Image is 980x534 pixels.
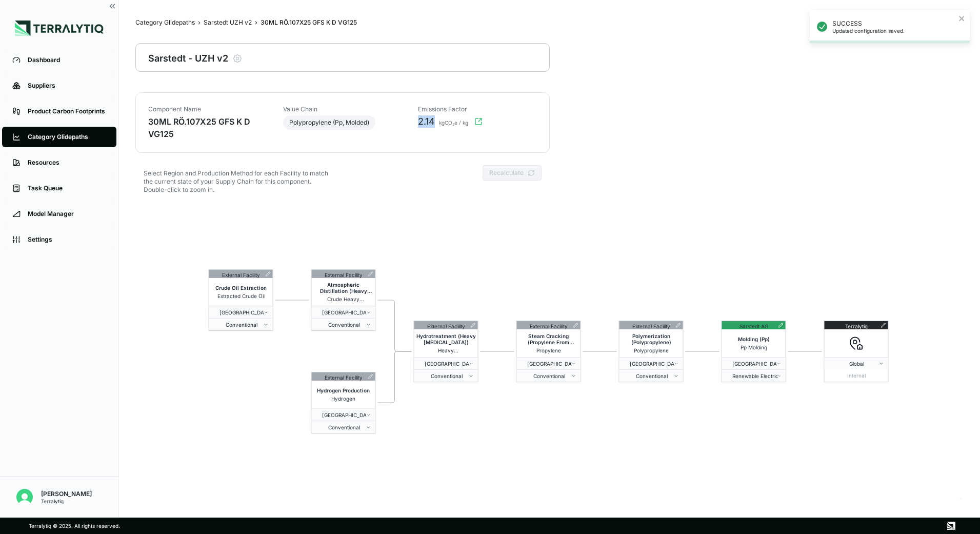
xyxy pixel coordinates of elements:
span: conventional [624,373,674,379]
div: Dashboard [28,56,106,64]
span: Germany [624,361,674,367]
span: Steam Cracking (Propylene From [GEOGRAPHIC_DATA]) [519,333,578,345]
span: Propylene [536,347,561,353]
span: conventional [213,322,264,328]
span: › [255,18,257,27]
span: conventional [316,424,366,430]
span: Germany [726,361,777,367]
span: Hydrogen [331,395,355,402]
div: Model Manager [28,210,106,218]
div: Task Queue [28,184,106,192]
span: › [198,18,201,27]
div: Sarstedt AGMolding (Pp)Pp Molding [GEOGRAPHIC_DATA] Renewable Electricity (Ppa) [722,321,786,382]
button: [GEOGRAPHIC_DATA] [209,306,273,318]
button: Global [825,357,888,369]
span: Germany [418,361,469,367]
p: Updated configuration saved. [832,28,955,34]
span: Crude Heavy [MEDICAL_DATA] [314,296,373,302]
button: Conventional [517,369,581,382]
button: Conventional [312,421,375,433]
button: [GEOGRAPHIC_DATA] [312,306,375,318]
button: Conventional [312,318,375,330]
button: [GEOGRAPHIC_DATA] [517,357,581,369]
button: [GEOGRAPHIC_DATA] [722,357,786,369]
span: Molding (Pp) [738,336,770,342]
g: Edge from 3 to 4 [378,351,412,403]
div: Select Region and Production Method for each Facility to match the current state of your Supply C... [135,165,336,194]
span: Germany [521,361,572,367]
div: Category Glidepaths [28,133,106,141]
span: Crude Oil Extraction [215,285,267,291]
div: External FacilityHydrogen ProductionHydrogen [GEOGRAPHIC_DATA] Conventional [311,372,376,433]
div: Resources [28,159,106,167]
img: Logo [15,21,104,36]
div: Terralytiq [845,321,868,329]
div: External FacilityHydrotreatment (Heavy [MEDICAL_DATA])Heavy [MEDICAL_DATA] [GEOGRAPHIC_DATA] Conv... [414,321,478,382]
button: Conventional [209,318,273,330]
span: Polymerization (Polypropylene) [622,333,681,345]
div: Emissions Factor [418,105,536,113]
div: External FacilityPolymerization (Polypropylene)Polypropylene [GEOGRAPHIC_DATA] Conventional [619,321,684,382]
span: Extracted Crude Oil [217,293,265,299]
div: Component Name [148,105,267,113]
span: Polypropylene [634,347,669,353]
div: Sarstedt - UZH v2 [148,50,228,65]
span: Polypropylene (Pp, Molded) [289,118,369,127]
span: conventional [521,373,571,379]
div: External Facility [325,372,363,381]
div: Terralytiq [41,498,92,504]
div: External FacilityCrude Oil ExtractionExtracted Crude Oil [GEOGRAPHIC_DATA] Conventional [209,269,273,331]
div: External Facility [325,270,363,278]
a: Category Glidepaths [135,18,195,27]
button: Open user button [12,485,37,509]
span: Global [829,361,879,367]
button: [GEOGRAPHIC_DATA] [414,357,478,369]
div: 30ML RÖ.107X25 GFS K D VG125 [148,115,267,140]
div: External Facility [222,270,260,278]
button: [GEOGRAPHIC_DATA] [312,408,375,421]
div: Internal [825,369,888,382]
span: Germany [316,412,367,418]
span: 2.14 [418,115,435,128]
span: Atmospheric Distillation (Heavy [MEDICAL_DATA]) [314,282,373,294]
div: External Facility [530,321,568,329]
span: Germany [316,309,367,315]
button: Conventional [619,369,683,382]
span: Hydrotreatment (Heavy [MEDICAL_DATA]) [416,333,476,345]
span: Germany [213,309,264,315]
div: Settings [28,235,106,244]
button: Conventional [414,369,478,382]
img: Nitin Shetty [16,489,33,505]
div: Product Carbon Footprints [28,107,106,115]
span: Pp Molding [741,344,767,350]
div: External Facility [427,321,465,329]
div: Sarstedt AG [739,321,768,329]
button: [GEOGRAPHIC_DATA] [619,357,683,369]
button: Renewable Electricity (Ppa) [722,369,786,382]
g: Edge from 2 to 4 [378,300,412,351]
span: conventional [316,322,366,328]
a: Sarstedt UZH v2 [204,18,252,27]
span: renewable electricity (ppa) [726,373,778,379]
div: [PERSON_NAME] [41,490,92,498]
span: kgCO₂e / kg [437,120,468,128]
span: conventional [418,373,469,379]
div: Suppliers [28,82,106,90]
span: 30ML RÖ.107X25 GFS K D VG125 [261,18,357,27]
div: Value Chain [283,105,402,113]
span: Heavy [MEDICAL_DATA] [416,347,476,353]
div: Terralytiq Global Internal [824,321,889,382]
span: Hydrogen Production [317,387,370,393]
div: External FacilitySteam Cracking (Propylene From [GEOGRAPHIC_DATA])Propylene [GEOGRAPHIC_DATA] Con... [516,321,581,382]
div: External Facility [632,321,670,329]
div: External FacilityAtmospheric Distillation (Heavy [MEDICAL_DATA])Crude Heavy [MEDICAL_DATA] [GEOGR... [311,269,376,331]
a: React Flow attribution [958,498,962,499]
p: SUCCESS [832,19,955,28]
button: close [958,14,966,23]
